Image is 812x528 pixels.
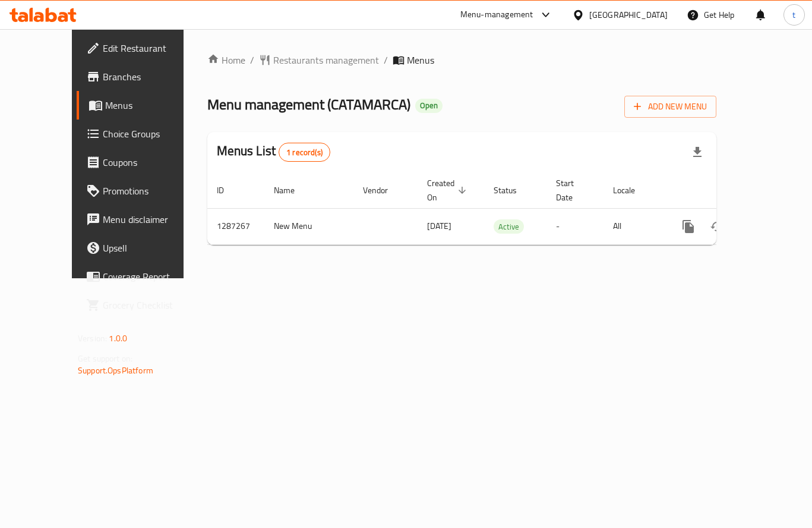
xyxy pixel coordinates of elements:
[103,184,198,198] span: Promotions
[589,8,668,21] div: [GEOGRAPHIC_DATA]
[415,100,443,111] span: Open
[109,331,127,346] span: 1.0.0
[103,269,198,284] span: Coverage Report
[264,208,353,244] td: New Menu
[634,99,707,114] span: Add New Menu
[207,53,245,67] a: Home
[77,291,207,319] a: Grocery Checklist
[207,91,410,118] span: Menu management ( CATAMARCA )
[207,208,264,244] td: 1287267
[77,120,207,148] a: Choice Groups
[217,183,239,197] span: ID
[613,183,650,197] span: Locale
[217,142,330,162] h2: Menus List
[279,143,330,162] div: Total records count
[279,147,330,158] span: 1 record(s)
[494,220,524,234] span: Active
[665,172,798,209] th: Actions
[77,262,207,291] a: Coverage Report
[674,212,703,241] button: more
[77,205,207,234] a: Menu disclaimer
[460,8,533,22] div: Menu-management
[103,298,198,312] span: Grocery Checklist
[103,127,198,141] span: Choice Groups
[427,176,470,205] span: Created On
[78,331,107,346] span: Version:
[105,98,198,112] span: Menus
[207,172,798,245] table: enhanced table
[683,138,712,166] div: Export file
[77,177,207,205] a: Promotions
[274,183,310,197] span: Name
[78,351,132,366] span: Get support on:
[103,212,198,227] span: Menu disclaimer
[494,183,532,197] span: Status
[103,241,198,255] span: Upsell
[415,99,443,113] div: Open
[624,96,716,118] button: Add New Menu
[103,155,198,169] span: Coupons
[792,8,795,21] span: t
[427,218,451,234] span: [DATE]
[363,183,403,197] span: Vendor
[103,41,198,55] span: Edit Restaurant
[703,212,731,241] button: Change Status
[78,363,153,378] a: Support.OpsPlatform
[207,53,716,67] nav: breadcrumb
[273,53,379,67] span: Restaurants management
[546,208,604,244] td: -
[103,70,198,84] span: Branches
[556,176,589,205] span: Start Date
[604,208,665,244] td: All
[384,53,388,67] li: /
[77,234,207,262] a: Upsell
[77,148,207,177] a: Coupons
[494,219,524,234] div: Active
[250,53,254,67] li: /
[77,62,207,91] a: Branches
[259,53,379,67] a: Restaurants management
[407,53,434,67] span: Menus
[77,34,207,62] a: Edit Restaurant
[77,91,207,120] a: Menus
